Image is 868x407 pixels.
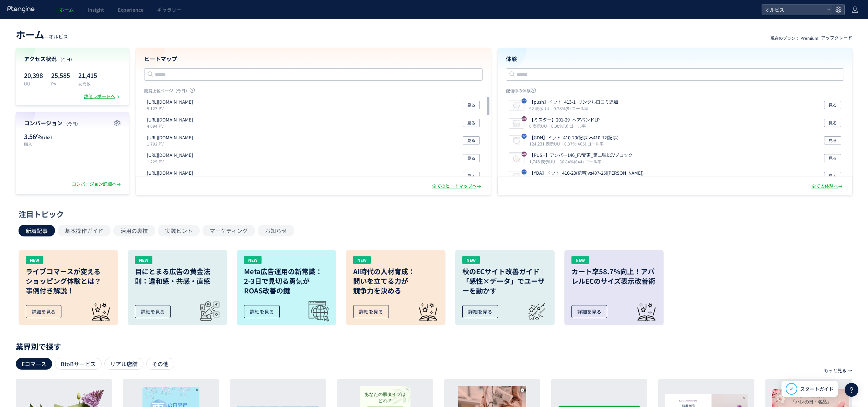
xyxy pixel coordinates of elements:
span: Experience [118,6,143,13]
p: → [848,365,852,376]
span: （今日） [58,56,74,62]
p: PV [51,81,70,86]
button: 見る [463,101,480,109]
h3: AI時代の人材育成： 問いを立てる力が 競争力を決める [353,267,438,295]
p: https://pr.orbis.co.jp/special/31 [147,99,193,105]
button: 実践ヒント [158,225,200,236]
h3: 目にとまる広告の黄金法則：違和感・共感・直感 [135,267,220,286]
p: 25,585 [51,70,70,81]
div: 詳細を見る [135,305,171,318]
p: もっと見る [824,365,846,376]
p: https://pr.orbis.co.jp/cosmetics/mr/203-20 [147,170,193,176]
a: NEW秋のECサイト改善ガイド｜「感性×データ」でユーザーを動かす詳細を見る [455,250,555,325]
span: スタートガイド [800,385,834,393]
div: アップグレード [821,35,852,41]
button: 見る [463,136,480,144]
button: 活用の裏技 [113,225,155,236]
div: NEW [353,256,371,264]
p: 業界別で探す [16,344,852,348]
div: — [16,27,68,41]
div: 詳細を見る [571,305,607,318]
div: NEW [462,256,480,264]
div: NEW [571,256,589,264]
p: 現在のプラン： Premium [771,35,818,41]
div: 詳細を見る [353,305,389,318]
p: 1,196 PV [147,176,196,182]
span: オルビス [763,4,824,15]
p: 1,225 PV [147,159,196,164]
h4: コンバージョン [24,119,121,127]
button: 新着記事 [19,225,55,236]
h4: ヒートマップ [144,55,483,63]
button: 見る [463,119,480,127]
p: 21,415 [78,70,97,81]
span: 見る [467,101,475,109]
div: NEW [244,256,262,264]
span: （今日） [64,120,80,126]
h3: ライブコマースが変える ショッピング体験とは？ 事例付き解説！ [26,267,111,295]
h4: アクセス状況 [24,55,121,63]
div: 注目トピック [19,209,846,219]
p: 20,398 [24,70,43,81]
div: 数値レポートへ [84,93,121,100]
div: 全てのヒートマップへ [432,183,483,189]
p: https://pr.orbis.co.jp/cosmetics/u/100 [147,135,193,141]
p: 5,123 PV [147,105,196,111]
p: https://pr.orbis.co.jp/cosmetics/udot/413-2 [147,152,193,159]
span: ギャラリー [157,6,181,13]
h3: Meta広告運用の新常識： 2-3日で見切る勇気が ROAS改善の鍵 [244,267,329,295]
span: オルビス [49,33,68,40]
span: 見る [467,154,475,162]
a: NEWライブコマースが変えるショッピング体験とは？事例付き解説！詳細を見る [19,250,118,325]
button: お知らせ [258,225,294,236]
a: NEWMeta広告運用の新常識：2-3日で見切る勇気がROAS改善の鍵詳細を見る [237,250,336,325]
a: NEW目にとまる広告の黄金法則：違和感・共感・直感詳細を見る [128,250,227,325]
div: 詳細を見る [244,305,280,318]
p: 3.56% [24,132,69,141]
span: Insight [88,6,104,13]
div: その他 [146,358,174,370]
p: 訪問数 [78,81,97,86]
span: ホーム [16,27,44,41]
button: 基本操作ガイド [58,225,111,236]
div: NEW [26,256,43,264]
span: 見る [467,119,475,127]
div: リアル店舗 [104,358,143,370]
p: 1,792 PV [147,141,196,147]
a: NEWAI時代の人材育成：問いを立てる力が競争力を決める詳細を見る [346,250,445,325]
span: (762) [42,134,52,140]
p: 購入 [24,141,69,147]
button: マーケティング [202,225,255,236]
button: 見る [463,172,480,180]
p: 閲覧上位ページ（今日） [144,88,483,96]
span: 見る [467,172,475,180]
div: BtoBサービス [55,358,102,370]
div: NEW [135,256,152,264]
h3: 秋のECサイト改善ガイド｜「感性×データ」でユーザーを動かす [462,267,547,295]
div: コンバージョン詳細へ [72,181,122,187]
div: Eコマース [16,358,52,370]
p: https://orbis.co.jp/order/thanks [147,117,193,123]
button: 見る [463,154,480,162]
div: 詳細を見る [462,305,498,318]
h3: カート率58.7%向上！アパレルECのサイズ表示改善術 [571,267,657,286]
div: 詳細を見る [26,305,61,318]
p: 4,094 PV [147,123,196,129]
a: NEWカート率58.7%向上！アパレルECのサイズ表示改善術詳細を見る [564,250,664,325]
span: ホーム [59,6,74,13]
span: 見る [467,136,475,144]
p: UU [24,81,43,86]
